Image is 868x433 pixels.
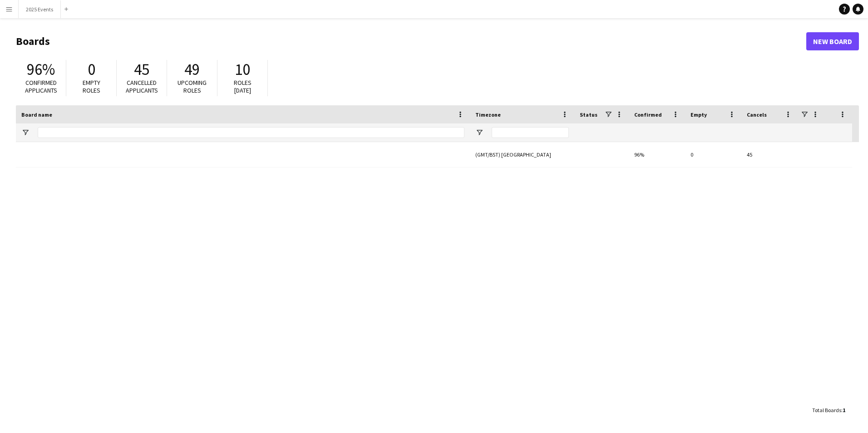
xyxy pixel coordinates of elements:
span: Confirmed applicants [25,79,57,94]
span: 1 [843,407,845,413]
span: Board name [21,111,52,118]
input: Board name Filter Input [38,127,464,138]
span: 45 [134,59,149,79]
h1: Boards [16,34,806,48]
div: 0 [685,142,741,167]
span: 0 [88,59,95,79]
button: Open Filter Menu [475,128,483,137]
span: Cancels [747,111,767,118]
a: New Board [806,32,859,50]
span: Confirmed [634,111,662,118]
div: 96% [629,142,685,167]
div: 45 [741,142,798,167]
span: Total Boards [812,407,841,413]
span: 49 [184,59,200,79]
span: Timezone [475,111,501,118]
span: Cancelled applicants [126,79,158,94]
input: Timezone Filter Input [492,127,569,138]
span: Empty roles [83,79,100,94]
span: 10 [235,59,250,79]
span: Empty [690,111,707,118]
div: : [812,401,845,419]
div: (GMT/BST) [GEOGRAPHIC_DATA] [470,142,574,167]
span: 96% [27,59,55,79]
button: Open Filter Menu [21,128,30,137]
span: Status [580,111,597,118]
span: Upcoming roles [178,79,207,94]
span: Roles [DATE] [234,79,252,94]
button: 2025 Events [19,0,61,18]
